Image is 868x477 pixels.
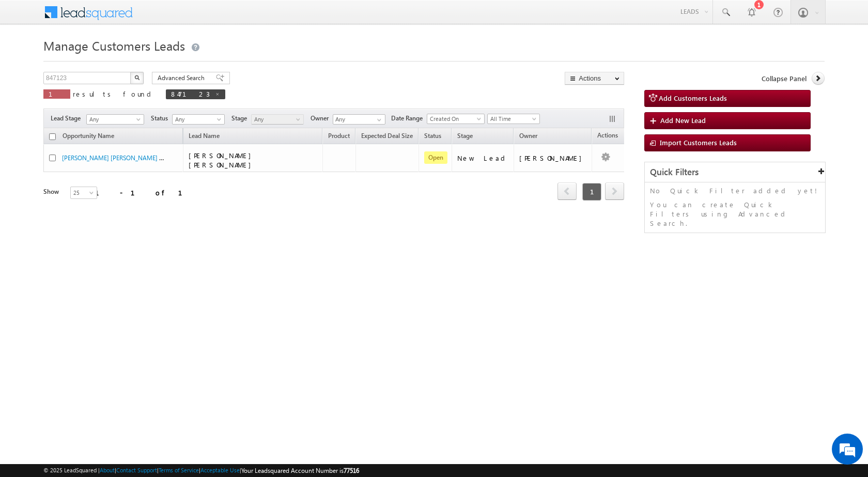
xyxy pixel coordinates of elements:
[557,182,577,200] span: prev
[457,153,509,163] div: New Lead
[62,153,209,162] a: [PERSON_NAME] [PERSON_NAME] - Customers Leads
[95,187,195,198] div: 1 - 1 of 1
[488,114,537,124] span: All Time
[171,89,210,98] span: 847123
[452,130,478,144] a: Stage
[151,114,172,123] span: Status
[200,467,240,473] a: Acceptable Use
[158,73,208,83] span: Advanced Search
[361,132,413,140] span: Expected Deal Size
[311,114,333,123] span: Owner
[51,114,85,123] span: Lead Stage
[582,183,601,201] span: 1
[328,132,350,140] span: Product
[231,114,251,123] span: Stage
[650,200,820,228] p: You can create Quick Filters using Advanced Search.
[356,130,418,144] a: Expected Deal Size
[427,114,481,124] span: Created On
[43,37,185,54] span: Manage Customers Leads
[251,114,304,125] a: Any
[605,182,624,200] span: next
[86,114,144,125] a: Any
[134,75,139,80] img: Search
[73,89,155,98] span: results found
[159,467,199,473] a: Terms of Service
[344,467,359,474] span: 77516
[557,183,577,200] a: prev
[650,186,820,195] p: No Quick Filter added yet!
[419,130,446,144] a: Status
[241,467,359,474] span: Your Leadsquared Account Number is
[371,115,384,125] a: Show All Items
[49,133,56,140] input: Check all records
[424,151,447,164] span: Open
[87,115,141,124] span: Any
[519,132,537,140] span: Owner
[49,89,65,98] span: 1
[427,114,485,124] a: Created On
[605,183,624,200] a: next
[391,114,427,123] span: Date Range
[71,188,98,197] span: 25
[487,114,540,124] a: All Time
[762,74,807,83] span: Collapse Panel
[645,162,825,182] div: Quick Filters
[660,116,706,125] span: Add New Lead
[43,466,359,475] span: © 2025 LeadSquared | | | | |
[252,115,301,124] span: Any
[116,467,157,473] a: Contact Support
[659,94,727,102] span: Add Customers Leads
[70,187,97,199] a: 25
[183,130,225,144] span: Lead Name
[457,132,473,140] span: Stage
[172,114,225,125] a: Any
[519,153,587,163] div: [PERSON_NAME]
[565,72,624,85] button: Actions
[63,132,114,140] span: Opportunity Name
[189,151,256,169] span: [PERSON_NAME] [PERSON_NAME]
[660,138,737,147] span: Import Customers Leads
[333,114,385,125] input: Type to Search
[173,115,222,124] span: Any
[100,467,115,473] a: About
[57,130,119,144] a: Opportunity Name
[43,187,62,196] div: Show
[592,130,623,143] span: Actions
